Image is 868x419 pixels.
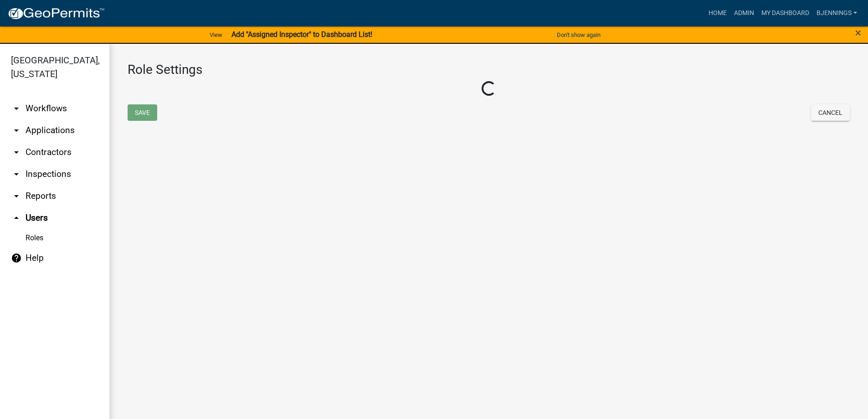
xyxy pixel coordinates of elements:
button: Cancel [811,104,850,121]
a: My Dashboard [758,5,813,22]
a: bjennings [813,5,861,22]
h3: Role Settings [128,62,850,78]
i: arrow_drop_down [11,169,22,180]
a: View [206,27,226,42]
button: Close [855,27,861,38]
i: arrow_drop_down [11,147,22,158]
button: Don't show again [553,27,604,42]
i: help [11,253,22,264]
a: Admin [730,5,758,22]
i: arrow_drop_down [11,125,22,136]
a: Home [705,5,730,22]
i: arrow_drop_up [11,212,22,223]
button: Save [128,104,157,121]
span: × [855,26,861,39]
i: arrow_drop_down [11,191,22,202]
i: arrow_drop_down [11,103,22,114]
strong: Add "Assigned Inspector" to Dashboard List! [231,30,372,39]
